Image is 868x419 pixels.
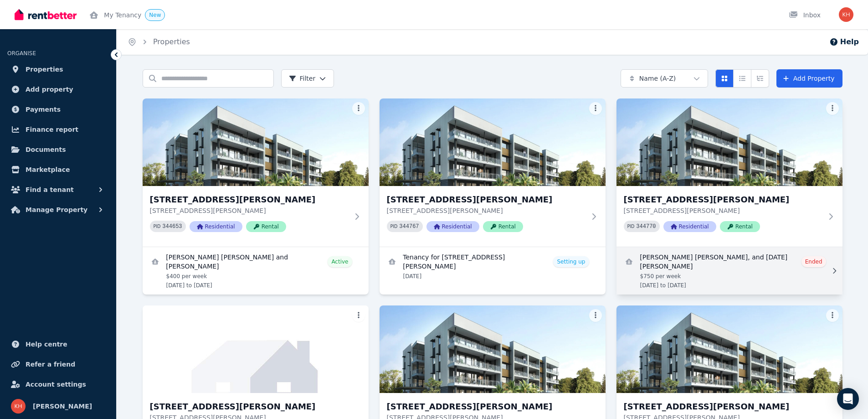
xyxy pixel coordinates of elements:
[26,379,86,390] span: Account settings
[839,7,853,22] img: Karen Hickey
[190,221,242,232] span: Residential
[26,64,63,75] span: Properties
[7,80,109,98] a: Add property
[483,221,523,232] span: Rental
[7,375,109,393] a: Account settings
[616,247,842,295] a: View details for Ronaldo Cata Montes, Arleen Cabantoc, and Noel Bacunawa
[26,339,67,350] span: Help centre
[143,305,369,393] img: 4/26 Arthur Street, Coffs Harbour
[733,69,751,88] button: Compact list view
[26,359,75,370] span: Refer a friend
[7,181,109,199] button: Find a tenant
[7,120,109,139] a: Finance report
[352,102,365,115] button: More options
[380,247,606,285] a: View details for Tenancy for 2/26 Arthur Street, Coffs Harbour
[7,335,109,353] a: Help centre
[246,221,286,232] span: Rental
[387,193,586,206] h3: [STREET_ADDRESS][PERSON_NAME]
[117,29,201,55] nav: Breadcrumb
[621,69,708,88] button: Name (A-Z)
[380,305,606,393] img: 5/26 Arthur Street, Coffs Harbour
[837,388,859,410] div: Open Intercom Messenger
[715,69,734,88] button: Card view
[26,164,70,175] span: Marketplace
[7,100,109,119] a: Payments
[15,8,77,21] img: RentBetter
[7,50,36,57] span: ORGANISE
[380,98,606,186] img: 2/26 Arthur Street, Coffs Harbour
[26,104,61,115] span: Payments
[33,401,92,412] span: [PERSON_NAME]
[153,37,190,46] a: Properties
[26,124,78,135] span: Finance report
[616,98,842,247] a: 3/26 Arthur Street, Coffs Harbour[STREET_ADDRESS][PERSON_NAME][STREET_ADDRESS][PERSON_NAME]PID 34...
[616,305,842,393] img: 6/26 Arthur Street, Coffs Harbour
[624,193,822,206] h3: [STREET_ADDRESS][PERSON_NAME]
[26,204,87,215] span: Manage Property
[829,36,859,47] button: Help
[826,309,839,322] button: More options
[399,223,419,230] code: 344767
[627,224,635,229] small: PID
[624,400,822,413] h3: [STREET_ADDRESS][PERSON_NAME]
[7,201,109,219] button: Manage Property
[289,74,316,83] span: Filter
[149,12,161,18] span: New
[624,206,822,215] p: [STREET_ADDRESS][PERSON_NAME]
[380,98,606,247] a: 2/26 Arthur Street, Coffs Harbour[STREET_ADDRESS][PERSON_NAME][STREET_ADDRESS][PERSON_NAME]PID 34...
[589,102,602,115] button: More options
[639,74,676,83] span: Name (A-Z)
[826,102,839,115] button: More options
[143,98,369,186] img: 1/26 Arthur Street, Coffs Harbour
[7,140,109,159] a: Documents
[154,224,161,229] small: PID
[387,206,586,215] p: [STREET_ADDRESS][PERSON_NAME]
[26,184,74,195] span: Find a tenant
[150,206,349,215] p: [STREET_ADDRESS][PERSON_NAME]
[663,221,716,232] span: Residential
[143,247,369,295] a: View details for Arthur John Wilkinson and Maria Sol Abo Baruzze
[589,309,602,322] button: More options
[720,221,760,232] span: Rental
[390,224,398,229] small: PID
[715,69,769,88] div: View options
[789,10,821,20] div: Inbox
[636,223,656,230] code: 344770
[426,221,479,232] span: Residential
[143,98,369,247] a: 1/26 Arthur Street, Coffs Harbour[STREET_ADDRESS][PERSON_NAME][STREET_ADDRESS][PERSON_NAME]PID 34...
[751,69,769,88] button: Expanded list view
[150,400,349,413] h3: [STREET_ADDRESS][PERSON_NAME]
[7,160,109,179] a: Marketplace
[7,60,109,78] a: Properties
[26,144,66,155] span: Documents
[7,355,109,373] a: Refer a friend
[352,309,365,322] button: More options
[387,400,586,413] h3: [STREET_ADDRESS][PERSON_NAME]
[11,399,26,414] img: Karen Hickey
[776,69,842,88] a: Add Property
[281,69,334,88] button: Filter
[616,98,842,186] img: 3/26 Arthur Street, Coffs Harbour
[150,193,349,206] h3: [STREET_ADDRESS][PERSON_NAME]
[26,84,73,95] span: Add property
[162,223,182,230] code: 344653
